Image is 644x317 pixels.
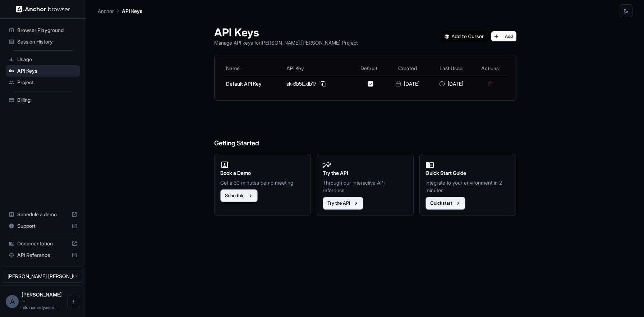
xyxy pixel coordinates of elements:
th: API Key [284,61,353,76]
div: Schedule a demo [6,209,80,220]
div: Session History [6,36,80,47]
div: [DATE] [388,80,427,87]
span: API Reference [17,252,69,259]
div: A [6,295,19,308]
p: Integrate to your environment in 2 minutes [425,179,510,194]
div: API Keys [6,65,80,77]
div: Browser Playground [6,24,80,36]
div: Usage [6,54,80,65]
div: Billing [6,94,80,106]
span: Session History [17,38,77,45]
h2: Quick Start Guide [425,169,510,177]
div: Documentation [6,238,80,249]
button: Copy API key [319,80,328,88]
p: Manage API keys for [PERSON_NAME] [PERSON_NAME] Project [214,39,358,46]
span: mkahamedyaserarafath@gmail.com [22,305,59,310]
span: Billing [17,96,77,104]
button: Schedule [220,189,258,202]
h2: Try the API [323,169,408,177]
div: Project [6,77,80,88]
p: API Keys [122,7,142,15]
th: Actions [473,61,507,76]
button: Try the API [323,197,363,210]
span: Documentation [17,240,69,247]
th: Created [386,61,429,76]
span: Ahamed Yaser Arafath MK [22,291,62,303]
p: Anchor [98,7,114,15]
h1: API Keys [214,26,358,39]
div: sk-6b5f...db17 [286,80,350,88]
span: Project [17,79,77,86]
div: API Reference [6,249,80,261]
button: Quickstart [425,197,465,210]
img: Add anchorbrowser MCP server to Cursor [442,31,487,41]
span: Schedule a demo [17,211,69,218]
p: Through our interactive API reference [323,179,408,194]
th: Name [223,61,284,76]
h2: Book a Demo [220,169,305,177]
div: [DATE] [432,80,470,87]
span: Browser Playground [17,27,77,34]
th: Default [353,61,386,76]
img: Anchor Logo [16,6,70,13]
span: Usage [17,56,77,63]
p: Get a 30 minutes demo meeting [220,179,305,186]
th: Last Used [429,61,473,76]
span: API Keys [17,67,77,74]
button: Open menu [67,295,80,308]
button: Add [491,31,516,41]
h6: Getting Started [214,109,516,149]
td: Default API Key [223,76,284,92]
span: Support [17,222,69,230]
div: Support [6,220,80,232]
nav: breadcrumb [98,7,142,15]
